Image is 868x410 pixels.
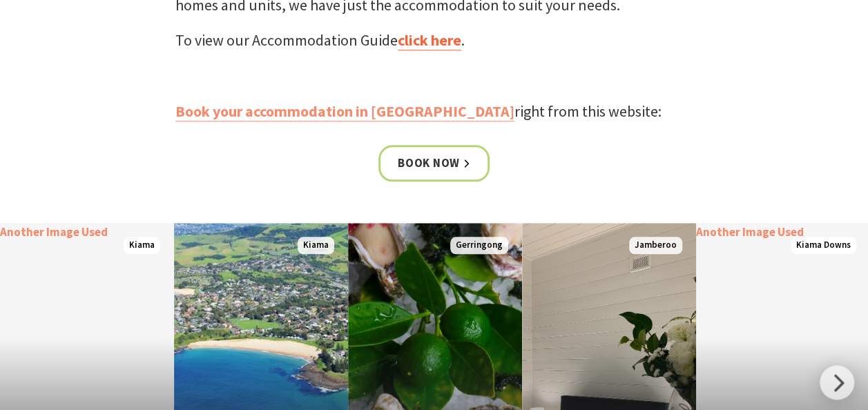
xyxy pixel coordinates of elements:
[629,237,682,254] span: Jamberoo
[791,237,856,254] span: Kiama Downs
[450,237,508,254] span: Gerringong
[175,101,514,121] a: Book your accommodation in [GEOGRAPHIC_DATA]
[175,99,693,124] p: right from this website:
[298,237,334,254] span: Kiama
[398,30,461,50] a: click here
[378,145,490,182] a: Book now
[124,237,160,254] span: Kiama
[175,28,693,52] p: To view our Accommodation Guide .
